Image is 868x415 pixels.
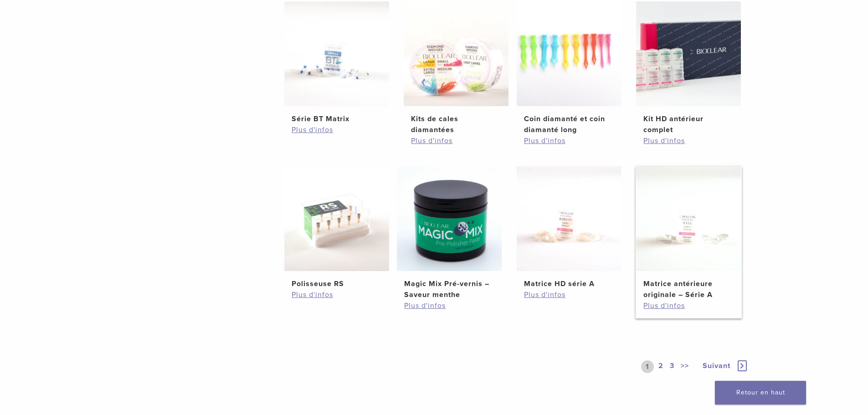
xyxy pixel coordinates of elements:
font: Matrice antérieure originale – Série A [643,279,713,299]
a: Kit HD antérieur completKit HD antérieur complet [636,1,742,135]
img: Kit HD antérieur complet [636,1,741,106]
img: Polisseuse RS [284,166,389,271]
a: Retour en haut [715,381,806,405]
img: Kits de cales diamantées [404,1,508,106]
font: Kits de cales diamantées [411,114,458,134]
font: Plus d'infos [643,136,685,145]
font: Suivant [703,361,730,370]
font: 3 [670,361,674,370]
a: Plus d'infos [411,135,501,146]
font: Plus d'infos [292,290,333,299]
font: Plus d'infos [404,301,446,310]
font: 2 [658,361,663,370]
a: Plus d'infos [292,124,382,135]
a: Plus d'infos [643,300,734,311]
font: Plus d'infos [524,136,565,145]
a: Coin diamanté et coin diamanté longCoin diamanté et coin diamanté long [516,1,622,135]
img: Magic Mix Pré-vernis - Saveur Menthe [397,166,502,271]
a: Polisseuse RSPolisseuse RS [284,166,390,289]
font: Série BT Matrix [292,114,349,123]
a: Matrice antérieure originale - Série AMatrice antérieure originale – Série A [636,166,742,300]
font: Coin diamanté et coin diamanté long [524,114,605,134]
a: Plus d'infos [524,135,614,146]
a: Plus d'infos [292,289,382,300]
a: Plus d'infos [643,135,734,146]
font: Polisseuse RS [292,279,344,288]
img: Matrice HD série A [517,166,621,271]
font: 1 [646,362,649,371]
a: Plus d'infos [404,300,494,311]
font: Magic Mix Pré-vernis – Saveur menthe [404,279,489,299]
a: Magic Mix Pré-vernis - Saveur MentheMagic Mix Pré-vernis – Saveur menthe [396,166,503,300]
a: Plus d'infos [524,289,614,300]
font: Plus d'infos [524,290,565,299]
img: Matrice antérieure originale - Série A [636,166,741,271]
a: Série BT MatrixSérie BT Matrix [284,1,390,124]
font: >> [681,361,689,370]
font: Plus d'infos [643,301,685,310]
font: Matrice HD série A [524,279,595,288]
font: Kit HD antérieur complet [643,114,704,134]
a: Kits de cales diamantéesKits de cales diamantées [403,1,509,135]
img: Série BT Matrix [284,1,389,106]
font: Retour en haut [736,389,785,396]
font: Plus d'infos [292,125,333,134]
font: Plus d'infos [411,136,452,145]
img: Coin diamanté et coin diamanté long [517,1,621,106]
a: Matrice HD série AMatrice HD série A [516,166,622,289]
